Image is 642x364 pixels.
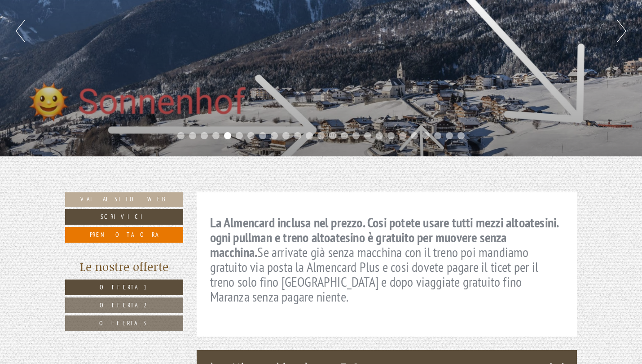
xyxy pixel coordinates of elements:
button: Previous [16,20,25,42]
a: Vai al sito web [65,192,183,207]
span: Offerta 3 [99,319,149,327]
a: Prenota ora [65,227,183,243]
div: Le nostre offerte [65,258,183,275]
span: Offerta 1 [100,283,149,291]
h2: Se arrivate già senza macchina con il treno poi mandiamo gratuito via posta la Almencard Plus e c... [210,215,564,304]
a: Scrivici [65,209,183,225]
button: Next [617,20,626,42]
strong: La Almencard inclusa nel prezzo. Cosi potete usare tutti mezzi altoatesini. ogni pullman e treno ... [210,213,558,261]
span: Offerta 2 [100,301,149,309]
